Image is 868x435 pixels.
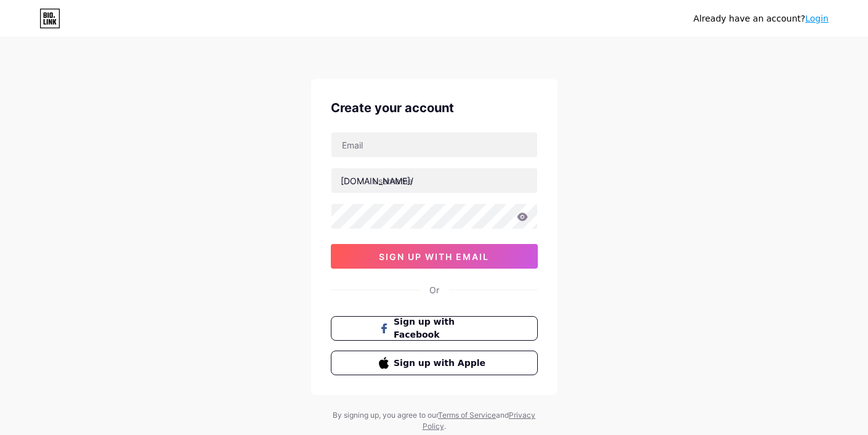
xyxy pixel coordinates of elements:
input: username [331,168,537,193]
div: [DOMAIN_NAME]/ [341,174,413,187]
div: Create your account [331,99,538,117]
div: By signing up, you agree to our and . [330,410,539,432]
div: Or [429,283,439,296]
span: Sign up with Apple [394,357,489,370]
button: Sign up with Facebook [331,316,538,341]
a: Terms of Service [438,410,496,420]
button: sign up with email [331,244,538,269]
input: Email [331,132,537,157]
span: sign up with email [379,251,489,262]
button: Sign up with Apple [331,351,538,375]
span: Sign up with Facebook [394,315,489,341]
div: Already have an account? [694,12,829,25]
a: Login [805,14,829,23]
